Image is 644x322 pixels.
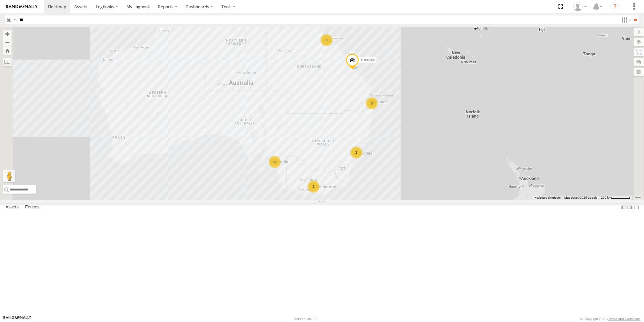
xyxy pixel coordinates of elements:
[609,317,641,321] a: Terms and Conditions
[610,2,620,12] i: ?
[3,30,12,38] button: Zoom in
[634,68,644,76] label: Map Settings
[627,203,633,212] label: Dock Summary Table to the Right
[307,180,320,193] div: 2
[6,5,38,9] img: rand-logo.svg
[360,58,375,62] span: TR00280
[580,317,641,321] div: © Copyright 2025 -
[635,197,641,199] a: Terms (opens in new tab)
[599,196,632,200] button: Map scale: 200 km per 58 pixels
[22,203,42,212] label: Fences
[366,97,378,109] div: 8
[619,15,632,24] label: Search Filter Options
[350,146,362,159] div: 3
[269,156,281,168] div: 2
[535,196,561,200] button: Keyboard shortcuts
[2,203,22,212] label: Assets
[564,196,597,199] span: Map data ©2025 Google
[633,203,639,212] label: Hide Summary Table
[3,170,15,182] button: Drag Pegman onto the map to open Street View
[294,317,317,321] div: Version: 307.00
[3,58,12,66] label: Measure
[3,38,12,46] button: Zoom out
[320,34,333,46] div: 8
[621,203,627,212] label: Dock Summary Table to the Left
[3,46,12,55] button: Zoom Home
[571,2,589,11] div: Zarni Lwin
[13,15,18,24] label: Search Query
[3,316,31,322] a: Visit our Website
[601,196,611,199] span: 200 km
